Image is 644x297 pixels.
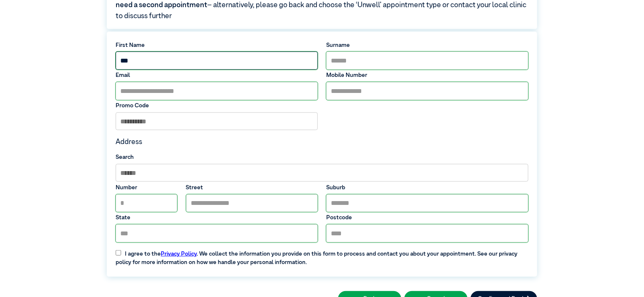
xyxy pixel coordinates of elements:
[186,183,318,192] label: Street
[116,250,121,256] input: I agree to thePrivacy Policy. We collect the information you provide on this form to process and ...
[116,41,318,49] label: First Name
[116,213,318,222] label: State
[116,138,528,147] h4: Address
[326,41,528,49] label: Surname
[326,183,528,192] label: Suburb
[116,71,318,79] label: Email
[116,183,177,192] label: Number
[116,164,528,182] input: Search by Suburb
[111,244,533,267] label: I agree to the . We collect the information you provide on this form to process and contact you a...
[161,251,197,257] a: Privacy Policy
[326,71,528,79] label: Mobile Number
[326,213,528,222] label: Postcode
[116,101,318,110] label: Promo Code
[116,153,528,161] label: Search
